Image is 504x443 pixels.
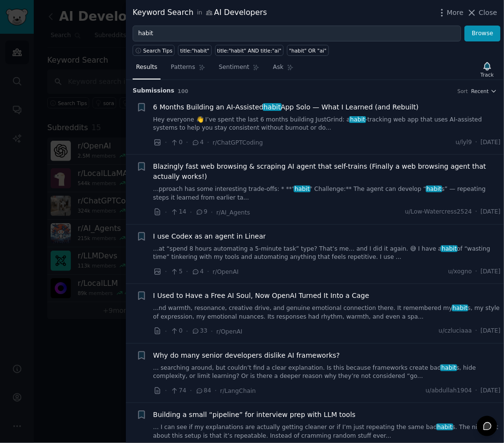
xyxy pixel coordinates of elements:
span: · [165,326,167,336]
span: · [476,327,477,336]
div: title:"habit" [180,47,210,54]
span: 4 [191,138,204,147]
span: habit [349,116,366,123]
a: I Used to Have a Free AI Soul, Now OpenAI Turned It Into a Cage [153,291,369,301]
span: 100 [178,88,189,94]
span: r/AI_Agents [217,209,250,216]
a: "habit" OR "ai" [287,45,329,56]
button: Browse [464,26,501,42]
span: 4 [191,268,204,276]
button: More [437,8,464,18]
span: habit [294,186,311,192]
span: r/OpenAI [217,328,243,335]
a: Why do many senior developers dislike AI frameworks? [153,350,340,361]
span: · [165,386,167,396]
span: 5 [170,268,182,276]
a: title:"habit" [178,45,212,56]
span: Search Tips [143,47,173,54]
div: title:"habit" AND title:"ai" [217,47,281,54]
button: Recent [471,88,497,94]
span: · [190,386,192,396]
a: Blazingly fast web browsing & scraping AI agent that self-trains (Finally a web browsing agent th... [153,161,501,182]
a: ...nd warmth, resonance, creative drive, and genuine emotional connection there. It remembered my... [153,304,501,321]
span: · [186,137,188,148]
span: 0 [170,138,182,147]
span: habit [440,364,457,371]
a: ... I can see if my explanations are actually getting cleaner or if I’m just repeating the same b... [153,423,501,440]
div: Track [481,71,494,78]
a: ... searching around, but couldn’t find a clear explanation. Is this because frameworks create ba... [153,364,501,381]
span: Results [136,63,157,72]
span: · [190,207,192,217]
span: · [186,267,188,277]
span: r/LangChain [220,388,256,394]
span: r/ChatGPTCoding [213,139,263,146]
div: Keyword Search AI Developers [133,7,267,19]
div: "habit" OR "ai" [289,47,327,54]
a: Sentiment [216,60,263,80]
span: [DATE] [481,268,501,276]
span: 6 Months Building an AI-Assisted App Solo — What I Learned (and Rebuilt) [153,102,419,112]
span: Patterns [171,63,195,72]
button: Search Tips [133,45,175,56]
span: · [476,387,477,395]
a: Patterns [167,60,208,80]
a: ...pproach has some interesting trade-offs: * **"habit" Challenge:** The agent can develop “habit... [153,185,501,202]
span: 74 [170,387,186,395]
span: 9 [195,208,207,216]
span: habit [436,424,453,430]
span: · [211,207,213,217]
span: · [186,326,188,336]
span: [DATE] [481,138,501,147]
a: title:"habit" AND title:"ai" [215,45,284,56]
span: habit [452,305,469,311]
span: 14 [170,208,186,216]
span: Submission s [133,87,175,95]
a: ...at “spend 8 hours automating a 5-minute task” type? That’s me… and I did it again. 😅 I have ah... [153,245,501,262]
span: · [165,267,167,277]
span: 84 [195,387,211,395]
span: habit [263,103,282,111]
span: · [207,137,209,148]
span: 0 [170,327,182,336]
span: More [447,8,464,18]
a: Ask [270,60,297,80]
a: Building a small “pipeline” for interview prep with LLM tools [153,410,356,420]
span: Sentiment [219,63,249,72]
a: I use Codex as an agent in Linear [153,231,266,242]
span: · [211,326,213,336]
span: [DATE] [481,387,501,395]
span: · [207,267,209,277]
span: 33 [191,327,207,336]
button: Track [477,59,497,80]
span: in [197,9,202,17]
span: u/czluciaaa [439,327,472,336]
span: · [215,386,217,396]
span: habit [426,186,443,192]
span: Ask [273,63,284,72]
span: [DATE] [481,327,501,336]
span: · [476,208,477,216]
span: · [165,137,167,148]
span: Close [479,8,497,18]
span: · [165,207,167,217]
a: 6 Months Building an AI-AssistedhabitApp Solo — What I Learned (and Rebuilt) [153,102,419,112]
span: u/lyl9 [456,138,472,147]
input: Try a keyword related to your business [133,26,461,42]
span: · [476,138,477,147]
button: Close [467,8,497,18]
a: Results [133,60,161,80]
span: u/abdullah1904 [426,387,472,395]
a: Hey everyone 👋 I’ve spent the last 6 months building JustGrind: ahabit-tracking web app that uses... [153,116,501,133]
span: r/OpenAI [213,268,239,275]
span: [DATE] [481,208,501,216]
span: u/xogno [448,268,472,276]
span: habit [441,245,458,252]
div: Sort [458,88,468,94]
span: u/Low-Watercress2524 [405,208,472,216]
